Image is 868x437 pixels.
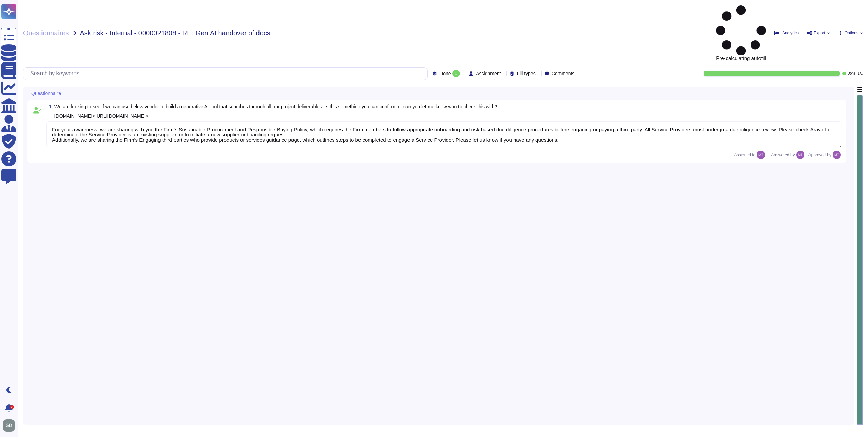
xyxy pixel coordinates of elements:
[46,104,52,109] span: 1
[847,72,856,75] span: Done:
[31,91,61,96] span: Questionnaire
[757,151,765,159] img: user
[716,5,766,61] span: Pre-calculating autofill
[814,31,825,35] span: Export
[734,151,769,159] span: Assigned to
[833,151,841,159] img: user
[439,71,451,76] span: Done
[46,121,842,147] textarea: For your awareness, we are sharing with you the Firm’s Sustainable Procurement and Responsible Bu...
[10,405,14,409] div: 9+
[517,71,535,76] span: Fill types
[796,151,804,159] img: user
[845,31,858,35] span: Options
[23,30,69,36] span: Questionnaires
[476,71,501,76] span: Assignment
[552,71,575,76] span: Comments
[808,153,831,157] span: Approved by
[27,68,427,80] input: Search by keywords
[774,30,799,36] button: Analytics
[782,31,799,35] span: Analytics
[3,419,15,432] img: user
[771,153,795,157] span: Answered by
[1,418,20,433] button: user
[80,30,270,36] span: Ask risk - Internal - 0000021808 - RE: Gen AI handover of docs
[858,72,863,75] span: 1 / 1
[452,70,460,77] div: 1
